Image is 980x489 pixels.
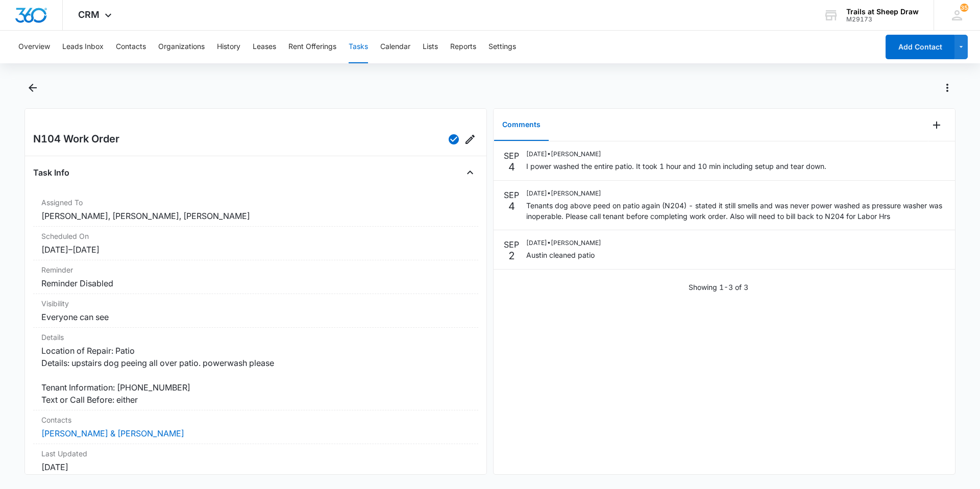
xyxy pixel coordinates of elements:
button: Add Comment [928,117,945,133]
button: Add Contact [886,35,954,59]
div: account name [846,8,919,16]
p: [DATE] • [PERSON_NAME] [526,238,601,248]
div: VisibilityEveryone can see [33,294,478,328]
dt: Scheduled On [41,231,470,241]
button: Overview [18,31,50,63]
button: Leases [253,31,276,63]
p: 2 [508,251,515,261]
div: Contacts[PERSON_NAME] & [PERSON_NAME] [33,410,478,444]
div: DetailsLocation of Repair: Patio Details: upstairs dog peeing all over patio. powerwash please Te... [33,328,478,410]
dt: Visibility [41,298,470,309]
p: [DATE] • [PERSON_NAME] [526,189,945,198]
p: Austin cleaned patio [526,250,601,260]
button: Organizations [158,31,205,63]
div: Scheduled On[DATE]–[DATE] [33,227,478,260]
button: Edit [462,131,478,148]
dt: Contacts [41,414,470,425]
dd: Location of Repair: Patio Details: upstairs dog peeing all over patio. powerwash please Tenant In... [41,345,470,406]
dt: Assigned To [41,197,470,208]
p: Showing 1-3 of 3 [689,282,748,292]
dt: Last Updated [41,448,470,459]
p: SEP [504,238,519,251]
p: SEP [504,189,519,201]
dd: [DATE] [41,461,470,473]
a: [PERSON_NAME] & [PERSON_NAME] [41,428,184,438]
span: 35 [960,4,968,12]
button: Rent Offerings [288,31,336,63]
button: Contacts [116,31,146,63]
div: Last Updated[DATE] [33,444,478,478]
p: 4 [508,162,515,172]
div: notifications count [960,4,968,12]
dt: Details [41,332,470,343]
button: Actions [939,80,955,96]
button: Leads Inbox [62,31,104,63]
button: Calendar [380,31,410,63]
dd: [PERSON_NAME], [PERSON_NAME], [PERSON_NAME] [41,210,470,222]
button: Settings [488,31,516,63]
dt: Reminder [41,264,470,275]
div: ReminderReminder Disabled [33,260,478,294]
h2: N104 Work Order [33,131,119,148]
button: Tasks [349,31,368,63]
button: Comments [494,109,549,141]
h4: Task Info [33,166,69,179]
button: Close [462,164,478,181]
button: History [217,31,240,63]
dd: Everyone can see [41,311,470,323]
dd: Reminder Disabled [41,277,470,289]
span: CRM [78,9,100,20]
p: 4 [508,201,515,211]
div: account id [846,16,919,23]
p: I power washed the entire patio. It took 1 hour and 10 min including setup and tear down. [526,161,826,172]
p: SEP [504,150,519,162]
p: [DATE] • [PERSON_NAME] [526,150,826,159]
div: Assigned To[PERSON_NAME], [PERSON_NAME], [PERSON_NAME] [33,193,478,227]
dd: [DATE] – [DATE] [41,243,470,256]
button: Back [24,80,40,96]
button: Lists [423,31,438,63]
button: Reports [450,31,476,63]
p: Tenants dog above peed on patio again (N204) - stated it still smells and was never power washed ... [526,200,945,222]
